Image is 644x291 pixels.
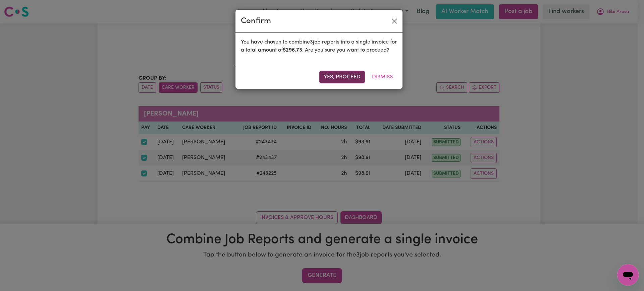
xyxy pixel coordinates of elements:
[368,71,397,83] button: Dismiss
[241,40,397,53] span: You have chosen to combine job reports into a single invoice for a total amount of . Are you sure...
[389,16,400,26] button: Close
[241,15,271,27] div: Confirm
[319,71,365,83] button: Yes, proceed
[283,48,302,53] b: $ 296.73
[617,264,639,286] iframe: Button to launch messaging window
[310,40,313,45] b: 3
